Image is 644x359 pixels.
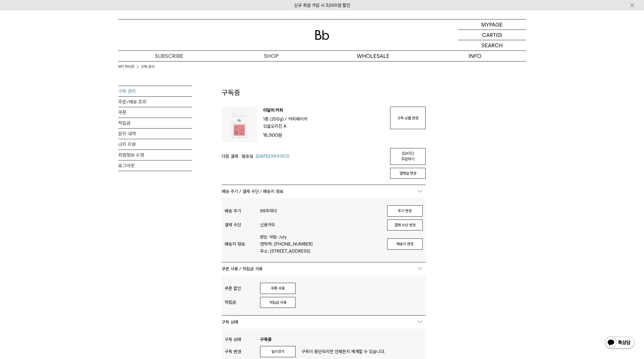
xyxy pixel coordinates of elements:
[263,131,384,139] p: 16,900
[482,30,496,40] p: CART
[225,337,260,342] div: 구독 상태
[118,129,192,139] a: 문의 내역
[263,123,286,130] p: 싱글오리진 A
[141,64,155,70] a: 구독 관리
[387,205,423,217] button: 주기 변경
[260,346,296,357] button: 일시정지
[260,241,381,248] p: 연락처: [PHONE_NUMBER]
[225,241,260,247] div: 배송지 정보
[222,316,426,329] p: 구독 상태
[604,336,635,350] img: 카카오톡 채널 1:1 채팅 버튼
[118,64,135,70] a: MY PAGE
[118,97,192,107] a: 주문/배송 조회
[390,107,426,129] a: 구독 상품 변경
[260,283,296,294] button: 쿠폰 사용
[387,238,423,250] button: 배송지 변경
[260,207,381,215] p: 99주마다
[294,3,350,8] a: 신규 회원 가입 시 3,000원 할인
[260,297,296,308] button: 적립금 사용
[288,116,307,123] p: 커피메이커
[225,349,260,354] div: 구독 변경
[256,154,270,159] span: [DATE]
[390,168,426,179] button: 결제일 변경
[225,222,260,228] div: 결제 수단
[263,107,384,116] p: 이달의 커피
[263,116,287,122] span: 1종 (200g) /
[220,51,322,61] a: SHOP
[260,336,417,343] p: 구독중
[315,30,329,40] img: 로고
[222,262,426,275] p: 쿠폰 사용 / 적립금 사용
[222,107,257,142] img: 상품이미지
[222,88,426,107] h2: 구독중
[118,160,192,171] a: 로그아웃
[225,286,260,291] div: 쿠폰 할인
[296,348,423,355] p: 구독이 중단되지만 언제든지 재개할 수 있습니다.
[260,233,381,241] p: 받는 사람: July
[458,30,526,40] a: CART (0)
[118,107,192,118] a: 쿠폰
[118,118,192,128] a: 적립금
[222,153,253,160] span: 다음 결제 · 발송일
[496,30,502,40] p: (0)
[225,300,260,305] div: 적립금
[278,132,282,138] span: 원
[118,150,192,160] a: 회원정보 수정
[260,248,381,255] p: 주소: [STREET_ADDRESS]
[260,221,381,228] p: 신용카드
[322,51,424,61] p: WHOLESALE
[118,51,220,61] a: SUBSCRIBE
[481,40,503,51] p: SEARCH
[118,86,192,96] a: 구독 관리
[256,153,289,160] span: (99주마다)
[458,20,526,30] a: MYPAGE
[387,220,423,231] button: 결제 수단 변경
[481,20,503,30] p: MYPAGE
[222,185,426,198] p: 배송 주기 / 결제 수단 / 배송지 정보
[118,139,192,150] a: 나의 리뷰
[424,51,526,61] p: INFO
[390,148,426,165] a: [DATE] 주문하기
[225,208,260,214] div: 배송 주기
